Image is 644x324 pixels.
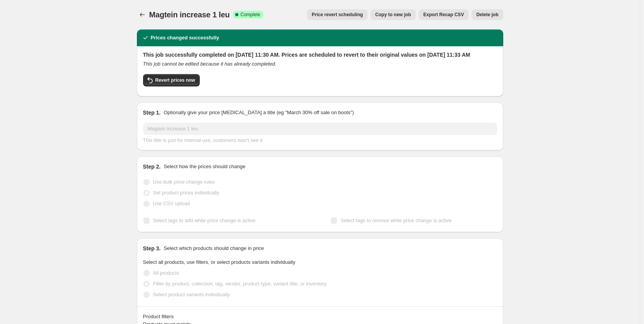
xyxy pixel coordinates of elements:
p: Select how the prices should change [164,163,245,170]
button: Price revert scheduling [307,9,368,20]
p: Optionally give your price [MEDICAL_DATA] a title (eg "March 30% off sale on boots") [164,109,354,116]
span: Complete [241,12,260,18]
span: Magtein increase 1 leu [149,10,230,19]
h2: Step 2. [143,163,161,170]
button: Revert prices now [143,74,200,86]
span: All products [153,270,179,276]
span: Revert prices now [155,77,195,83]
span: Delete job [476,12,498,18]
h2: Prices changed successfully [151,34,219,42]
span: Select product variants individually [153,292,230,297]
button: Price change jobs [137,9,148,20]
input: 30% off holiday sale [143,123,497,135]
span: Price revert scheduling [312,12,363,18]
span: Select all products, use filters, or select products variants individually [143,259,295,265]
div: Product filters [143,313,497,321]
span: Use bulk price change rules [153,179,215,185]
p: Select which products should change in price [164,245,264,252]
h2: This job successfully completed on [DATE] 11:30 AM. Prices are scheduled to revert to their origi... [143,51,497,59]
span: Set product prices individually [153,190,219,196]
button: Export Recap CSV [419,9,469,20]
span: Select tags to add while price change is active [153,218,256,223]
span: This title is just for internal use, customers won't see it [143,137,263,143]
span: Export Recap CSV [423,12,464,18]
span: Filter by product, collection, tag, vendor, product type, variant title, or inventory [153,281,327,287]
span: Copy to new job [375,12,411,18]
i: This job cannot be edited because it has already completed. [143,61,276,67]
button: Copy to new job [371,9,416,20]
h2: Step 1. [143,109,161,116]
span: Select tags to remove while price change is active [341,218,452,223]
span: Use CSV upload [153,201,190,206]
button: Delete job [472,9,503,20]
h2: Step 3. [143,245,161,252]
